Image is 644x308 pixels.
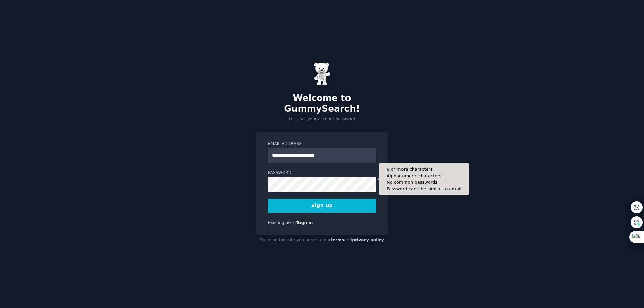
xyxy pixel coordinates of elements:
[256,235,388,246] div: By using this site you agree to our and
[256,93,388,114] h2: Welcome to GummySearch!
[297,220,313,225] a: Sign in
[352,238,384,242] a: privacy policy
[268,199,376,213] button: Sign up
[268,220,297,225] span: Existing user?
[268,141,376,147] label: Email Address
[256,116,388,122] p: Let's set your account password
[268,170,376,176] label: Password
[331,238,344,242] a: terms
[314,62,330,86] img: Gummy Bear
